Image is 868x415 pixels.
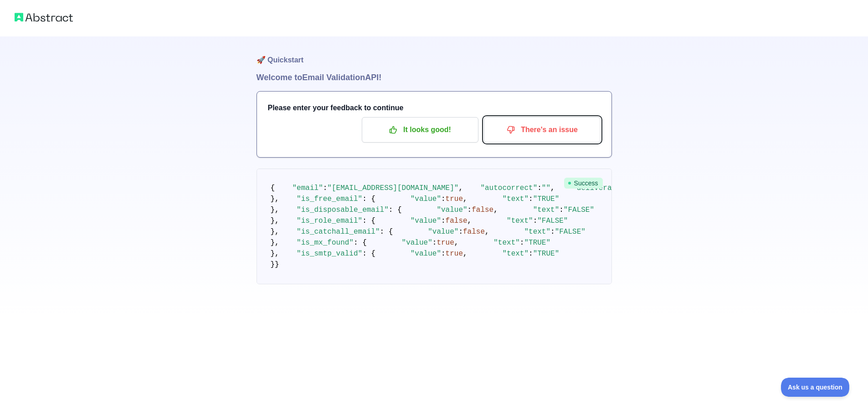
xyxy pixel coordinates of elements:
span: "text" [502,195,529,203]
span: : [441,250,446,258]
span: "value" [437,206,467,214]
span: : [559,206,564,214]
span: "value" [411,217,441,225]
span: : [520,239,524,247]
span: "TRUE" [524,239,550,247]
span: : [467,206,472,214]
span: , [467,217,472,225]
span: "text" [502,250,529,258]
span: "is_disposable_email" [297,206,389,214]
button: There's an issue [484,117,601,143]
span: : [458,228,463,236]
span: "email" [293,184,323,192]
span: : { [362,250,375,258]
span: "FALSE" [564,206,594,214]
span: false [463,228,485,236]
span: false [472,206,493,214]
span: : { [389,206,402,214]
span: "is_free_email" [297,195,362,203]
span: : [529,250,533,258]
span: , [454,239,459,247]
h1: 🚀 Quickstart [257,36,612,71]
span: "autocorrect" [480,184,537,192]
span: true [446,195,463,203]
span: : [432,239,437,247]
span: "text" [524,228,550,236]
span: , [550,184,555,192]
button: It looks good! [362,117,478,143]
span: "text" [533,206,560,214]
span: true [446,250,463,258]
span: "FALSE" [537,217,568,225]
span: : [441,195,446,203]
span: Success [564,178,603,189]
span: : [323,184,328,192]
span: false [446,217,467,225]
span: "FALSE" [555,228,586,236]
span: , [485,228,489,236]
img: Abstract logo [15,11,73,24]
span: "value" [402,239,432,247]
span: : [533,217,538,225]
span: : { [354,239,367,247]
span: "is_smtp_valid" [297,250,362,258]
span: , [463,195,467,203]
span: : [441,217,446,225]
span: "text" [507,217,533,225]
span: "is_mx_found" [297,239,354,247]
p: It looks good! [369,122,472,138]
span: "value" [428,228,458,236]
iframe: Toggle Customer Support [781,378,850,397]
span: , [493,206,498,214]
span: , [463,250,467,258]
span: "value" [411,195,441,203]
span: : [529,195,533,203]
p: There's an issue [491,122,594,138]
span: "text" [493,239,520,247]
span: "is_catchall_email" [297,228,380,236]
span: : [537,184,542,192]
span: "is_role_email" [297,217,362,225]
h3: Please enter your feedback to continue [268,102,601,113]
h1: Welcome to Email Validation API! [257,71,612,84]
span: "value" [411,250,441,258]
span: "TRUE" [533,250,560,258]
span: : { [362,217,375,225]
span: "deliverability" [572,184,642,192]
span: : [550,228,555,236]
span: "" [542,184,550,192]
span: "TRUE" [533,195,560,203]
span: { [271,184,275,192]
span: : { [380,228,393,236]
span: , [458,184,463,192]
span: : { [362,195,375,203]
span: true [437,239,454,247]
span: "[EMAIL_ADDRESS][DOMAIN_NAME]" [327,184,458,192]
